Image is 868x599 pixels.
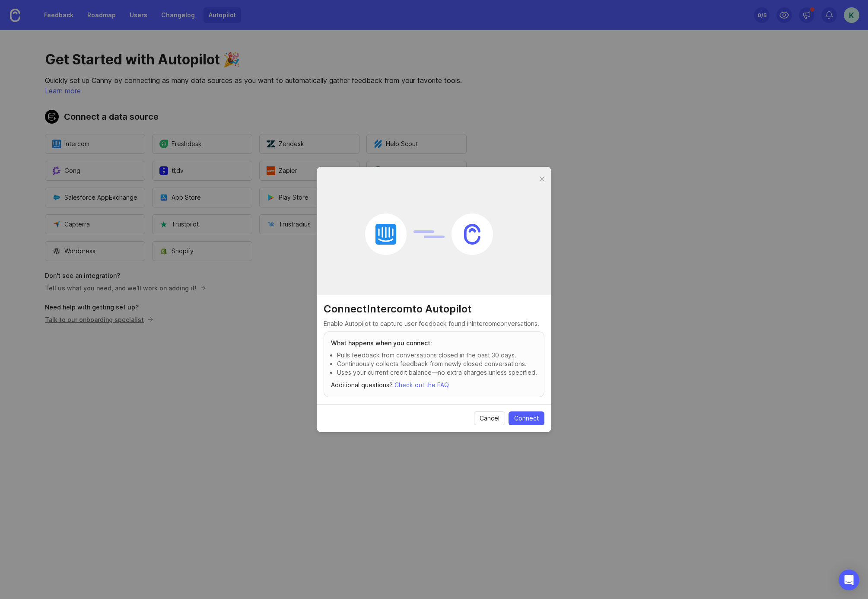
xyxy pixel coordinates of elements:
p: Continuously collects feedback from newly closed conversations. [337,360,537,368]
p: Enable Autopilot to capture user feedback found in Intercom conversations. [324,319,544,328]
div: Open Intercom Messenger [839,570,859,590]
p: Uses your current credit balance—no extra charges unless specified. [337,368,537,377]
p: Additional questions? [331,380,537,390]
span: Connect [514,414,539,423]
h2: Connect Intercom to Autopilot [324,302,544,316]
p: Pulls feedback from conversations closed in the past 30 days. [337,351,537,360]
button: Cancel [474,411,505,425]
span: Cancel [480,414,499,423]
h3: What happens when you connect: [331,339,537,347]
button: Connect [509,411,544,425]
a: Check out the FAQ [394,381,449,389]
